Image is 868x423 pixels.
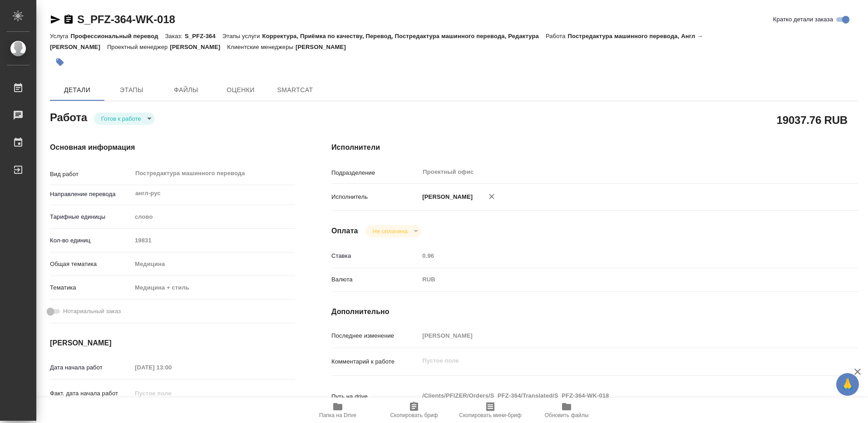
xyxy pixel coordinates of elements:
[836,373,859,396] button: 🙏
[50,389,132,398] p: Факт. дата начала работ
[419,192,473,202] p: [PERSON_NAME]
[99,115,144,123] button: Готов к работе
[452,398,528,423] button: Скопировать мини-бриф
[331,357,419,366] p: Комментарий к работе
[300,398,376,423] button: Папка на Drive
[63,14,74,25] button: Скопировать ссылку
[331,275,419,284] p: Валюта
[331,331,419,340] p: Последнее изменение
[50,236,132,245] p: Кол-во единиц
[94,113,155,125] div: Готов к работе
[165,33,185,39] p: Заказ:
[222,33,262,39] p: Этапы услуги
[319,412,356,418] span: Папка на Drive
[273,84,317,96] span: SmartCat
[50,283,132,292] p: Тематика
[132,234,295,247] input: Пустое поле
[331,306,858,317] h4: Дополнительно
[376,398,452,423] button: Скопировать бриф
[545,412,589,418] span: Обновить файлы
[107,44,170,50] p: Проектный менеджер
[50,363,132,372] p: Дата начала работ
[331,192,419,202] p: Исполнитель
[482,187,502,207] button: Удалить исполнителя
[331,168,419,177] p: Подразделение
[840,375,855,394] span: 🙏
[419,388,814,403] textarea: /Clients/PFIZER/Orders/S_PFZ-364/Translated/S_PFZ-364-WK-018
[528,398,605,423] button: Обновить файлы
[132,256,295,272] div: Медицина
[50,260,132,269] p: Общая тематика
[227,44,296,50] p: Клиентские менеджеры
[777,112,848,128] h2: 19037.76 RUB
[50,108,87,125] h2: Работа
[50,170,132,179] p: Вид работ
[50,33,70,39] p: Услуга
[132,361,211,374] input: Пустое поле
[331,142,858,153] h4: Исполнители
[170,44,227,50] p: [PERSON_NAME]
[390,412,438,418] span: Скопировать бриф
[262,33,546,39] p: Корректура, Приёмка по качеству, Перевод, Постредактура машинного перевода, Редактура
[132,209,295,225] div: слово
[50,190,132,199] p: Направление перевода
[50,338,295,349] h4: [PERSON_NAME]
[331,226,358,236] h4: Оплата
[419,249,814,262] input: Пустое поле
[132,387,211,400] input: Пустое поле
[773,15,833,24] span: Кратко детали заказа
[331,251,419,261] p: Ставка
[50,14,61,25] button: Скопировать ссылку для ЯМессенджера
[70,33,165,39] p: Профессиональный перевод
[331,392,419,401] p: Путь на drive
[546,33,568,39] p: Работа
[50,52,70,72] button: Добавить тэг
[419,272,814,287] div: RUB
[219,84,262,96] span: Оценки
[132,280,295,295] div: Медицина + стиль
[50,212,132,221] p: Тарифные единицы
[164,84,208,96] span: Файлы
[63,307,121,316] span: Нотариальный заказ
[296,44,353,50] p: [PERSON_NAME]
[110,84,153,96] span: Этапы
[185,33,222,39] p: S_PFZ-364
[55,84,99,96] span: Детали
[365,225,421,237] div: Готов к работе
[77,13,175,25] a: S_PFZ-364-WK-018
[459,412,521,418] span: Скопировать мини-бриф
[370,227,410,235] button: Не оплачена
[50,142,295,153] h4: Основная информация
[419,329,814,342] input: Пустое поле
